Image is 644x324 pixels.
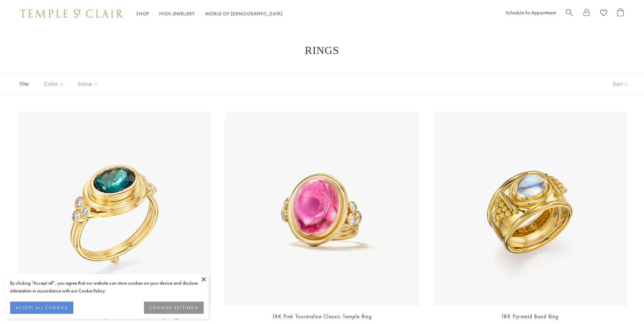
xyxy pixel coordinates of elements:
a: 18K Pyramid Band Ring18K Pyramid Band Ring [433,112,627,306]
a: View Wishlist [600,8,607,19]
button: Show sort by [598,74,644,94]
a: ShopShop [136,11,149,17]
button: COOKIES SETTINGS [144,302,204,314]
a: High JewelleryHigh Jewellery [159,11,195,17]
button: Stone [73,76,104,92]
iframe: Gorgias live chat messenger [610,292,637,317]
nav: Main navigation [136,10,283,18]
img: Temple St. Clair [20,10,123,18]
a: Open Shopping Bag [617,8,624,19]
div: By clicking “Accept all”, you agree that our website can store cookies on your device and disclos... [10,279,204,295]
img: 18K Indicolite Classic Temple Ring [17,112,211,306]
a: World of [DEMOGRAPHIC_DATA]World of [DEMOGRAPHIC_DATA] [205,11,283,17]
span: Stone [75,80,104,88]
a: Search [566,8,573,19]
button: ACCEPT ALL COOKIES [10,302,73,314]
span: Color [41,80,70,88]
button: Color [39,76,70,92]
h1: Rings [27,44,617,56]
img: 18K Pyramid Band Ring [433,112,627,306]
a: Schedule An Appointment [506,10,556,16]
a: 18K Pyramid Band Ring [501,313,558,320]
img: 18K Pink Tourmaline Classic Temple Ring [225,112,419,306]
a: 18K Pink Tourmaline Classic Temple Ring [272,313,372,320]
